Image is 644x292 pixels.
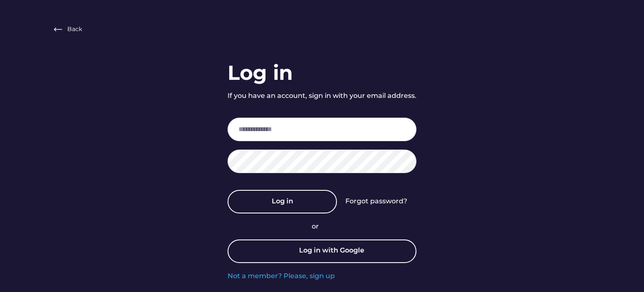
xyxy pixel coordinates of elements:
div: Log in [228,59,293,87]
div: If you have an account, sign in with your email address. [228,91,416,100]
div: Forgot password? [345,197,407,206]
button: Log in [228,190,337,213]
div: Back [67,25,82,34]
img: Frame%20%282%29.svg [53,24,63,34]
img: yH5BAEAAAAALAAAAAABAAEAAAIBRAA7 [280,245,293,258]
img: yH5BAEAAAAALAAAAAABAAEAAAIBRAA7 [265,17,379,42]
div: Log in with Google [299,246,364,257]
div: or [312,222,333,231]
div: Not a member? Please, sign up [228,271,335,281]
